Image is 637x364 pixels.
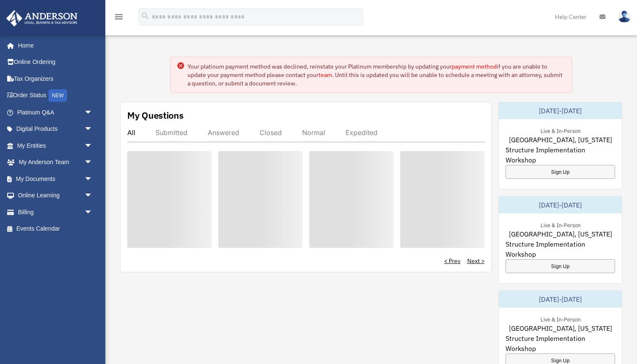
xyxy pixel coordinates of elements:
[187,62,565,88] div: Your platinum payment method was declined, reinstate your Platinum membership by updating your if...
[6,187,105,204] a: Online Learningarrow_drop_down
[4,10,80,27] img: Anderson Advisors Platinum Portal
[467,257,484,265] a: Next >
[84,137,101,154] span: arrow_drop_down
[444,257,460,265] a: < Prev
[509,229,612,239] span: [GEOGRAPHIC_DATA], [US_STATE]
[260,128,282,137] div: Closed
[155,128,187,137] div: Submitted
[84,187,101,205] span: arrow_drop_down
[127,128,135,137] div: All
[6,121,105,138] a: Digital Productsarrow_drop_down
[6,154,105,171] a: My Anderson Teamarrow_drop_down
[345,128,377,137] div: Expedited
[509,135,612,145] span: [GEOGRAPHIC_DATA], [US_STATE]
[499,102,622,119] div: [DATE]-[DATE]
[302,128,325,137] div: Normal
[506,165,615,179] a: Sign Up
[208,128,239,137] div: Answered
[6,87,105,104] a: Order StatusNEW
[84,204,101,221] span: arrow_drop_down
[114,12,124,22] i: menu
[499,197,622,213] div: [DATE]-[DATE]
[6,170,105,187] a: My Documentsarrow_drop_down
[506,145,615,165] span: Structure Implementation Workshop
[6,37,101,54] a: Home
[6,104,105,121] a: Platinum Q&Aarrow_drop_down
[114,15,124,22] a: menu
[84,104,101,121] span: arrow_drop_down
[84,170,101,188] span: arrow_drop_down
[6,137,105,154] a: My Entitiesarrow_drop_down
[84,121,101,138] span: arrow_drop_down
[84,154,101,171] span: arrow_drop_down
[452,63,497,70] a: payment method
[506,333,615,353] span: Structure Implementation Workshop
[618,11,631,23] img: User Pic
[6,221,105,237] a: Events Calendar
[318,71,332,79] a: team
[6,54,105,71] a: Online Ordering
[534,314,587,323] div: Live & In-Person
[534,126,587,135] div: Live & In-Person
[141,11,150,21] i: search
[6,204,105,221] a: Billingarrow_drop_down
[534,220,587,229] div: Live & In-Person
[506,259,615,273] a: Sign Up
[6,70,105,87] a: Tax Organizers
[509,323,612,333] span: [GEOGRAPHIC_DATA], [US_STATE]
[48,89,67,102] div: NEW
[127,109,184,122] div: My Questions
[499,291,622,308] div: [DATE]-[DATE]
[506,239,615,259] span: Structure Implementation Workshop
